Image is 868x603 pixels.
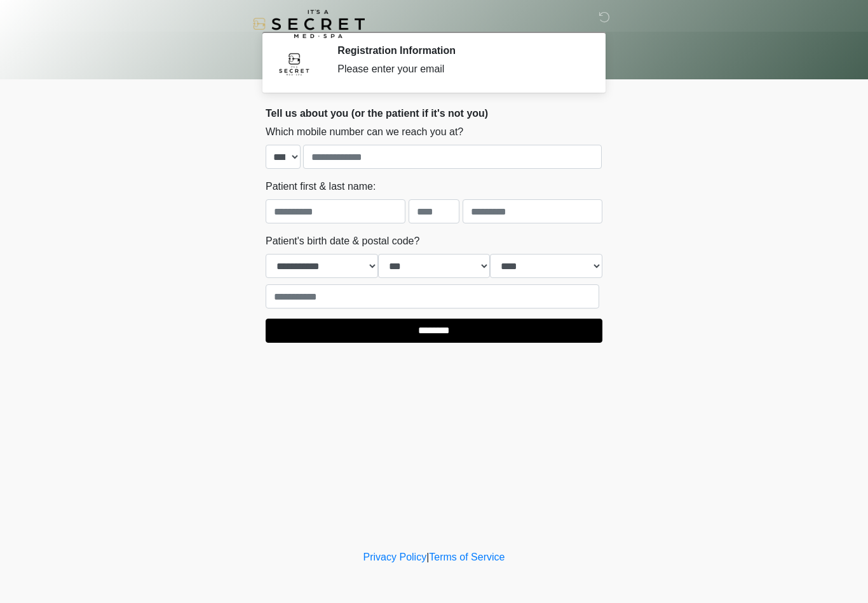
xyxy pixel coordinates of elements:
[426,552,429,562] a: |
[363,552,427,562] a: Privacy Policy
[266,234,419,249] label: Patient's birth date & postal code?
[337,62,583,77] div: Please enter your email
[253,10,365,38] img: It's A Secret Med Spa Logo
[266,179,376,194] label: Patient first & last name:
[266,107,602,119] h2: Tell us about you (or the patient if it's not you)
[266,124,463,140] label: Which mobile number can we reach you at?
[337,44,583,56] h2: Registration Information
[429,552,505,562] a: Terms of Service
[275,44,313,83] img: Agent Avatar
